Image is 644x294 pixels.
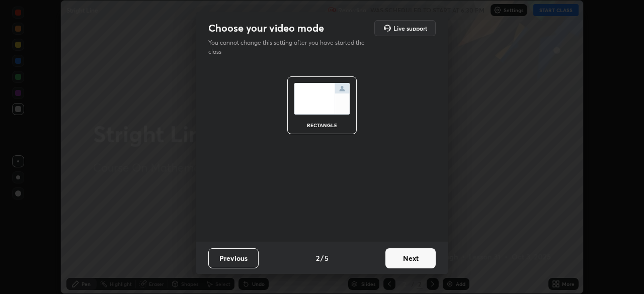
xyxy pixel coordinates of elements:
[208,38,371,56] p: You cannot change this setting after you have started the class
[393,25,427,31] h5: Live support
[325,253,329,263] h4: 5
[294,83,350,115] img: normalScreenIcon.ae25ed63.svg
[316,253,319,263] h4: 2
[302,123,342,128] div: rectangle
[320,253,324,263] h4: /
[208,248,259,268] button: Previous
[208,22,324,35] h2: Choose your video mode
[385,248,436,268] button: Next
